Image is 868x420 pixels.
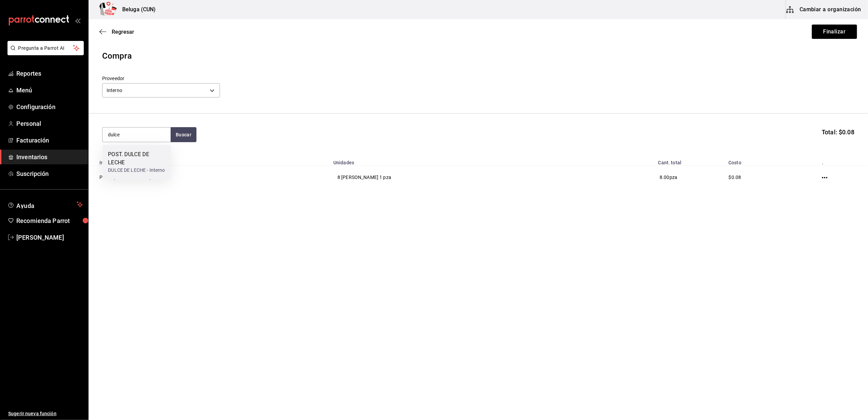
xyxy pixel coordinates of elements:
span: Pregunta a Parrot AI [18,45,73,52]
th: Unidades [329,156,569,166]
th: Costo [685,156,784,166]
span: Ayuda [16,200,74,209]
button: Pregunta a Parrot AI [7,41,84,55]
h3: Beluga (CUN) [117,5,156,14]
div: DULCE DE LECHE - Interno [108,167,165,174]
input: Buscar insumo [102,127,171,142]
button: open_drawer_menu [75,18,80,23]
td: pza [569,166,685,189]
span: Inventarios [16,152,83,162]
span: $0.08 [729,175,741,180]
span: Total: $0.08 [822,127,854,137]
span: Reportes [16,69,83,78]
button: Buscar [171,127,196,142]
span: Sugerir nueva función [8,410,83,417]
td: POST. [PERSON_NAME] [89,166,329,189]
span: Regresar [112,29,134,35]
span: 8.00 [660,175,669,180]
th: . [784,156,868,166]
label: Proveedor [102,76,220,81]
span: [PERSON_NAME] [16,233,83,242]
span: Facturación [16,136,83,145]
a: Pregunta a Parrot AI [5,49,84,57]
span: Menú [16,86,83,95]
span: Recomienda Parrot [16,216,83,225]
div: Interno [102,83,220,97]
div: Compra [102,50,854,62]
button: Regresar [99,29,134,35]
span: Personal [16,119,83,128]
th: Cant. total [569,156,685,166]
th: Insumo [89,156,329,166]
button: Finalizar [812,25,857,39]
div: POST. DULCE DE LECHE [108,150,165,167]
span: Suscripción [16,169,83,178]
td: 8 [PERSON_NAME] 1 pza [329,166,569,189]
span: Configuración [16,102,83,111]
